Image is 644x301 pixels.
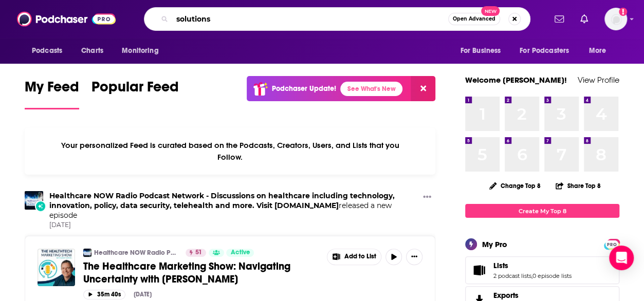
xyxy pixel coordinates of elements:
input: Search podcasts, credits, & more... [172,11,448,27]
div: New Episode [35,200,46,212]
span: 51 [195,248,202,258]
button: Show profile menu [604,8,627,30]
a: Popular Feed [91,78,179,109]
img: Podchaser - Follow, Share and Rate Podcasts [17,9,116,29]
svg: Add a profile image [619,8,627,16]
a: The Healthcare Marketing Show: Navigating Uncertainty with [PERSON_NAME] [83,260,320,286]
span: , [531,272,532,279]
div: Your personalized Feed is curated based on the Podcasts, Creators, Users, and Lists that you Follow. [25,128,435,175]
button: Show More Button [406,249,422,265]
a: 2 podcast lists [493,272,531,279]
span: Add to List [344,253,376,260]
div: My Pro [482,239,507,249]
button: open menu [513,41,584,61]
a: Lists [493,261,572,270]
img: Healthcare NOW Radio Podcast Network - Discussions on healthcare including technology, innovation... [83,249,91,257]
a: 0 episode lists [532,272,572,279]
img: Healthcare NOW Radio Podcast Network - Discussions on healthcare including technology, innovation... [25,191,43,210]
span: Popular Feed [91,78,179,102]
button: Change Top 8 [483,179,547,192]
span: Lists [493,261,508,270]
a: Show notifications dropdown [550,10,568,28]
a: PRO [605,240,618,248]
button: Show More Button [419,191,435,204]
span: More [589,44,606,58]
button: Share Top 8 [555,176,601,196]
span: Exports [493,291,519,300]
span: My Feed [25,78,79,102]
a: Lists [469,263,489,277]
span: Lists [465,256,619,284]
button: open menu [115,41,172,61]
span: PRO [605,240,618,248]
a: Create My Top 8 [465,204,619,218]
p: Podchaser Update! [272,84,336,93]
span: Charts [81,44,103,58]
span: Active [230,248,250,258]
img: The Healthcare Marketing Show: Navigating Uncertainty with Dan Czech [38,249,75,286]
img: User Profile [604,8,627,30]
a: Healthcare NOW Radio Podcast Network - Discussions on healthcare including technology, innovation... [49,191,395,210]
a: Charts [75,41,109,61]
div: [DATE] [134,291,152,298]
button: open menu [582,41,619,61]
span: For Podcasters [520,44,569,58]
span: For Business [460,44,501,58]
a: 51 [186,249,206,257]
span: [DATE] [49,221,419,230]
span: Open Advanced [453,16,495,22]
span: Podcasts [32,44,62,58]
a: Welcome [PERSON_NAME]! [465,75,567,85]
span: The Healthcare Marketing Show: Navigating Uncertainty with [PERSON_NAME] [83,260,290,286]
div: Open Intercom Messenger [609,246,634,270]
a: My Feed [25,78,79,109]
button: open menu [453,41,513,61]
button: Show More Button [327,249,381,265]
span: New [481,6,500,16]
button: 35m 40s [83,290,125,299]
a: View Profile [578,75,619,85]
a: See What's New [340,82,402,96]
h3: released a new episode [49,191,419,220]
a: Healthcare NOW Radio Podcast Network - Discussions on healthcare including technology, innovation... [94,249,179,257]
a: Active [226,249,254,257]
button: Open AdvancedNew [448,13,500,25]
span: Monitoring [122,44,158,58]
button: open menu [25,41,76,61]
div: Search podcasts, credits, & more... [144,7,530,31]
a: Show notifications dropdown [576,10,592,28]
span: Logged in as aridings [604,8,627,30]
